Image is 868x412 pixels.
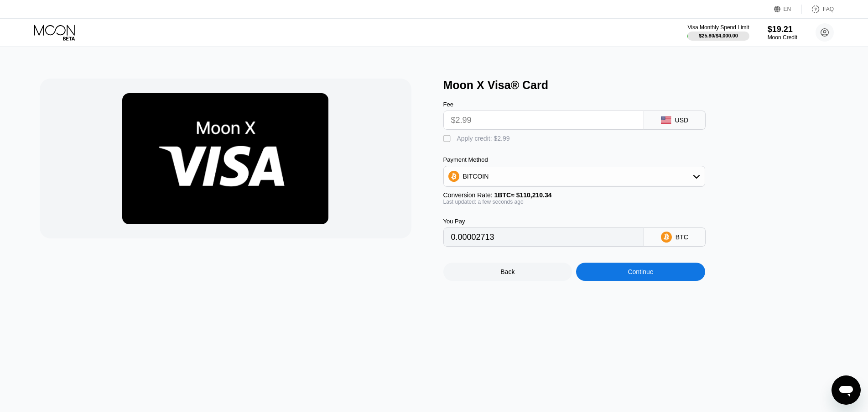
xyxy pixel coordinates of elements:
div: Apply credit: $2.99 [457,135,510,142]
iframe: Button to launch messaging window [832,375,861,405]
div: BITCOIN [463,173,489,180]
span: 1 BTC ≈ $110,210.34 [494,191,552,199]
div: Moon Credit [768,34,797,41]
div: Continue [576,263,705,281]
div: Conversion Rate: [443,191,705,199]
div: EN [774,5,802,14]
div: Back [443,263,572,281]
div: Continue [628,268,653,275]
div: BTC [676,233,688,241]
div: $19.21 [768,25,797,34]
div: FAQ [802,5,834,14]
div: FAQ [823,6,834,12]
div: Back [500,268,515,275]
input: $0.00 [451,111,636,129]
div: Visa Monthly Spend Limit [687,24,749,31]
div: Fee [443,101,644,108]
div: Payment Method [443,156,705,163]
div: Visa Monthly Spend Limit$25.80/$4,000.00 [687,24,749,41]
div: BITCOIN [444,167,705,185]
div: Last updated: a few seconds ago [443,199,705,205]
div: $25.80 / $4,000.00 [699,33,738,38]
div: EN [784,6,791,12]
div:  [443,134,452,143]
div: USD [675,116,689,124]
div: $19.21Moon Credit [768,25,797,41]
div: Moon X Visa® Card [443,79,838,92]
div: You Pay [443,218,644,225]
